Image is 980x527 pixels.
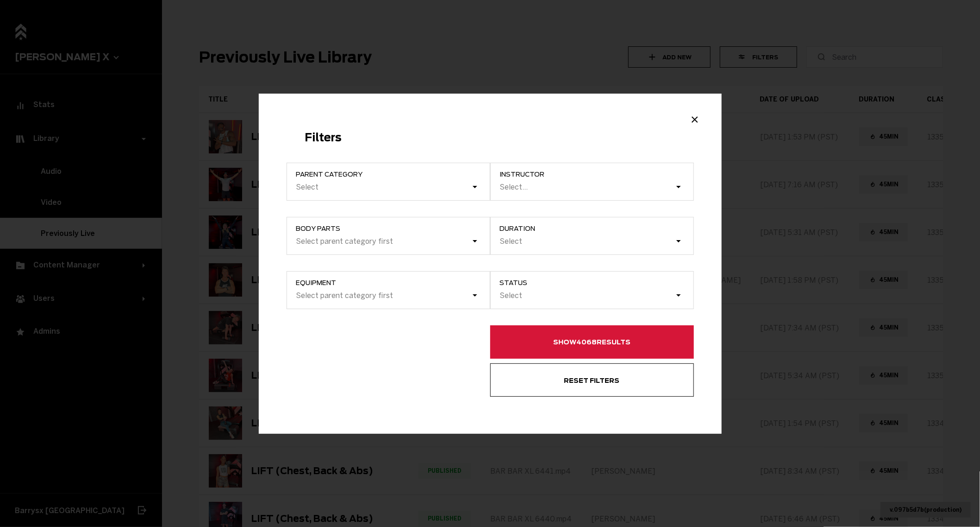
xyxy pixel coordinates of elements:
span: Duration [500,225,693,232]
button: Show4068results [490,325,694,359]
span: Equipment [296,279,490,286]
button: Reset filters [490,363,694,397]
div: Select... [500,183,528,191]
h2: Filters [305,131,675,144]
button: Close modal [687,112,703,126]
div: Select [296,183,319,191]
div: Select [500,291,523,300]
span: instructor [500,171,693,178]
div: Example Modal [259,94,722,434]
span: Status [500,279,693,286]
span: Parent category [296,171,490,178]
span: Body parts [296,225,490,232]
div: Select [500,237,523,246]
